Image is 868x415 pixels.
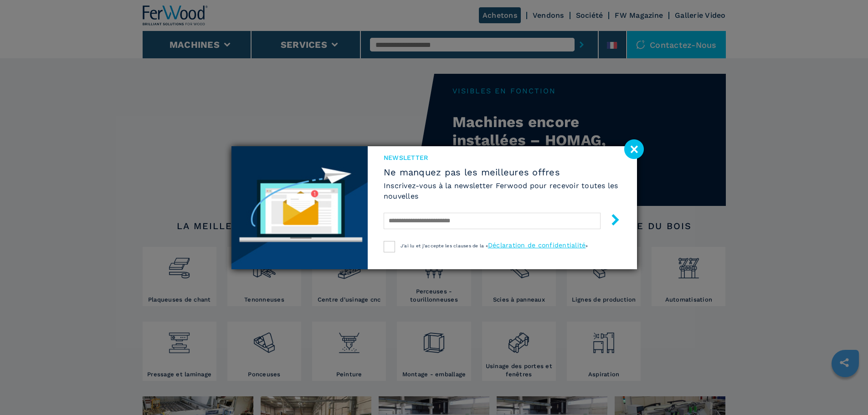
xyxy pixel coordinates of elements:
[401,243,488,248] span: J'ai lu et j'accepte les clauses de la «
[384,153,621,162] span: Newsletter
[586,243,588,248] span: »
[488,241,586,249] a: Déclaration de confidentialité
[601,210,621,232] button: submit-button
[384,167,621,178] span: Ne manquez pas les meilleures offres
[384,180,621,201] h6: Inscrivez-vous à la newsletter Ferwood pour recevoir toutes les nouvelles
[231,146,368,269] img: Newsletter image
